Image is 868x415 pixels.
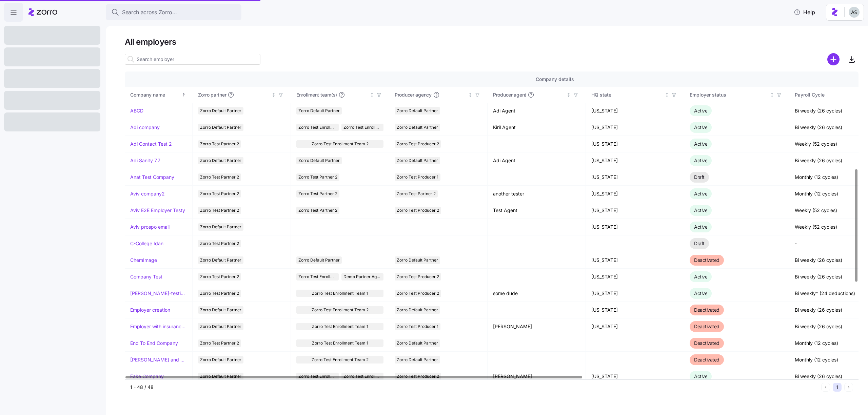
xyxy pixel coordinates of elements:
a: Adi company [130,124,160,131]
span: Zorro Test Enrollment Team 2 [298,273,337,281]
span: Zorro Test Producer 1 [397,173,438,181]
a: [PERSON_NAME]-testing-payroll [130,290,187,297]
span: Draft [694,174,705,180]
th: Employer statusNot sorted [684,87,789,103]
span: Active [694,108,707,113]
span: Zorro Default Partner [200,373,241,380]
span: Zorro Test Enrollment Team 1 [343,373,382,380]
span: Zorro Test Partner 2 [298,207,337,214]
span: Zorro Default Partner [298,256,340,264]
div: Employer status [690,91,768,99]
span: Zorro Default Partner [397,339,438,347]
button: Help [788,5,821,19]
a: Adi Contact Test 2 [130,141,172,147]
td: Kiril Agent [488,119,586,136]
td: [US_STATE] [586,186,684,202]
div: Not sorted [271,92,276,97]
a: Aviv E2E Employer Testy [130,207,185,214]
td: [PERSON_NAME] [488,318,586,335]
span: Deactivated [694,257,719,263]
span: Zorro Test Enrollment Team 2 [312,140,369,148]
a: End To End Company [130,340,178,347]
a: ABCD [130,107,143,114]
td: [US_STATE] [586,119,684,136]
td: [US_STATE] [586,285,684,302]
span: Zorro Test Partner 2 [200,240,239,247]
td: [US_STATE] [586,202,684,219]
span: Zorro Test Partner 2 [200,140,239,148]
span: Zorro Default Partner [200,157,241,164]
a: Company Test [130,273,162,280]
span: Deactivated [694,324,719,329]
span: Zorro Default Partner [397,306,438,314]
span: Active [694,290,707,296]
span: Zorro Default Partner [298,107,340,115]
div: Payroll Cycle [795,91,867,99]
span: Zorro Default Partner [200,256,241,264]
span: Producer agency [395,91,432,98]
button: Next page [844,383,853,392]
td: [US_STATE] [586,169,684,186]
span: Active [694,158,707,163]
span: Zorro Test Enrollment Team 1 [312,290,368,297]
td: [US_STATE] [586,252,684,269]
span: Zorro Test Producer 2 [397,207,439,214]
div: HQ state [591,91,663,99]
span: Zorro Default Partner [200,323,241,330]
a: [PERSON_NAME] and ChemImage [130,356,187,363]
span: Demo Partner Agency [343,273,382,281]
div: Not sorted [468,92,473,97]
a: Adi Sanity 7.7 [130,157,160,164]
span: Active [694,274,707,279]
td: [US_STATE] [586,152,684,169]
span: Deactivated [694,357,719,362]
th: Enrollment team(s)Not sorted [291,87,389,103]
input: Search employer [125,54,260,65]
th: Zorro partnerNot sorted [193,87,291,103]
td: [US_STATE] [586,219,684,235]
span: Zorro Test Partner 2 [200,190,239,198]
span: Help [794,8,815,16]
a: Employer with insurance problems [130,323,187,330]
span: Deactivated [694,307,719,313]
div: Sorted ascending [181,92,186,97]
div: Not sorted [566,92,571,97]
a: C-College Idan [130,240,163,247]
span: Active [694,124,707,130]
span: Zorro Test Producer 2 [397,290,439,297]
span: Zorro Test Partner 2 [200,173,239,181]
button: 1 [833,383,842,392]
a: ChemImage [130,257,157,264]
span: Zorro Default Partner [397,256,438,264]
img: c4d3a52e2a848ea5f7eb308790fba1e4 [849,7,860,18]
span: Zorro Test Enrollment Team 2 [312,356,369,364]
a: Anat Test Company [130,174,174,181]
td: [US_STATE] [586,318,684,335]
td: [US_STATE] [586,368,684,385]
th: Company nameSorted ascending [125,87,193,103]
span: Zorro Test Enrollment Team 2 [312,306,369,314]
div: Not sorted [370,92,374,97]
span: Zorro Test Enrollment Team 1 [343,124,382,131]
th: HQ stateNot sorted [586,87,684,103]
td: another tester [488,186,586,202]
span: Zorro Default Partner [200,223,241,231]
span: Zorro Test Partner 2 [200,273,239,281]
span: Zorro Test Partner 2 [298,190,337,198]
div: Company name [130,91,180,99]
div: Not sorted [665,92,669,97]
span: Zorro Test Partner 2 [298,173,337,181]
span: Active [694,373,707,379]
span: Enrollment team(s) [296,91,337,98]
td: [US_STATE] [586,269,684,285]
td: [PERSON_NAME] [488,368,586,385]
span: Deactivated [694,340,719,346]
span: Zorro Test Producer 1 [397,323,438,330]
span: Zorro Default Partner [397,157,438,164]
span: Zorro Default Partner [397,124,438,131]
span: Active [694,207,707,213]
span: Zorro Test Partner 2 [200,290,239,297]
span: Zorro Default Partner [200,356,241,364]
span: Zorro Default Partner [397,107,438,115]
span: Producer agent [493,91,526,98]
